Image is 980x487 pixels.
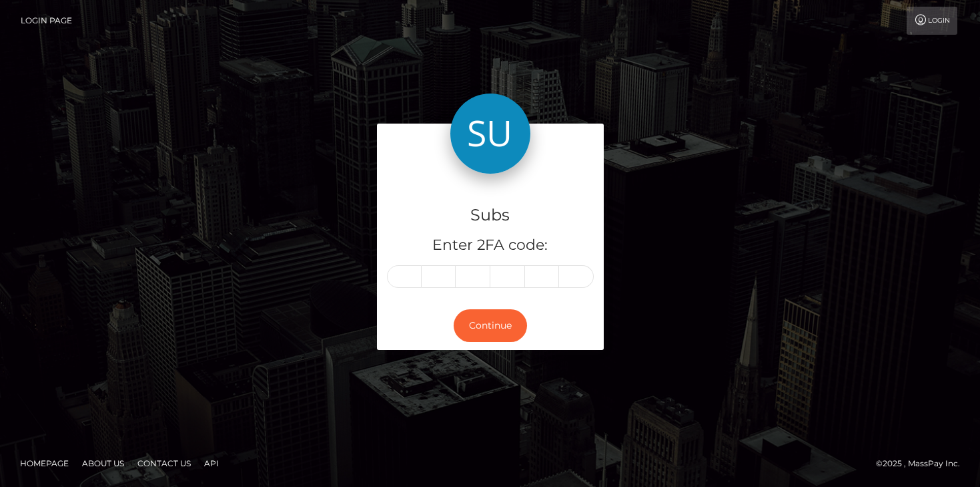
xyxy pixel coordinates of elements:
h5: Enter 2FA code: [387,235,594,256]
img: Subs [450,94,530,174]
button: Continue [454,309,527,342]
a: Login [907,7,957,35]
div: © 2025 , MassPay Inc. [876,456,970,471]
a: Login Page [21,7,72,35]
a: API [199,453,224,474]
h4: Subs [387,204,594,227]
a: About Us [77,453,129,474]
a: Contact Us [132,453,196,474]
a: Homepage [15,453,74,474]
